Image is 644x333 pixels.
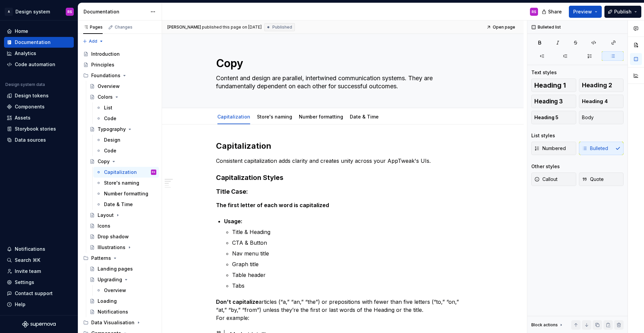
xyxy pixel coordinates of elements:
div: A [5,8,13,16]
div: Help [15,301,25,308]
div: Data Visualisation [91,319,135,326]
div: RS [152,169,155,176]
svg: Supernova Logo [22,321,56,328]
div: Home [15,28,28,35]
div: Capitalization [104,169,137,176]
textarea: Copy [215,55,468,72]
button: Contact support [4,288,74,299]
div: Date & Time [104,201,133,208]
div: Patterns [91,255,111,261]
div: Overview [98,83,120,90]
div: Design system data [5,82,45,87]
a: Design [93,135,159,145]
a: Analytics [4,48,74,59]
button: Heading 2 [579,79,624,92]
a: Storybook stories [4,124,74,134]
span: Publish [614,8,632,15]
span: Heading 2 [582,82,612,89]
h4: Title Case: [216,188,470,196]
span: Open page [493,25,515,30]
a: Loading [87,296,159,306]
div: Documentation [84,8,147,15]
div: Illustrations [98,244,125,251]
div: Upgrading [98,276,122,283]
span: Callout [534,176,557,183]
div: Code automation [15,61,55,68]
div: Store's naming [104,180,139,186]
button: Publish [604,6,641,18]
button: Help [4,299,74,310]
a: Invite team [4,266,74,277]
button: Heading 1 [531,79,576,92]
span: [PERSON_NAME] [167,25,201,30]
button: Callout [531,173,576,186]
div: Principles [91,61,114,68]
div: Loading [98,298,117,304]
div: Changes [115,25,132,30]
a: Icons [87,221,159,231]
button: Search ⌘K [4,255,74,266]
p: CTA & Button [232,239,470,247]
a: Components [4,101,74,112]
button: Heading 4 [579,95,624,108]
a: Overview [87,81,159,92]
button: Body [579,111,624,124]
div: Foundations [91,72,120,79]
div: Date & Time [347,109,381,124]
a: Code [93,145,159,156]
a: Code [93,113,159,124]
div: Landing pages [98,266,133,272]
a: Code automation [4,59,74,70]
span: Preview [573,8,592,15]
button: Quote [579,173,624,186]
span: Share [548,8,562,15]
a: Store's naming [93,178,159,188]
a: Store's naming [257,114,292,120]
div: Block actions [531,322,558,328]
a: Design tokens [4,90,74,101]
div: Layout [98,212,114,219]
span: Numbered [534,145,566,152]
div: RS [532,9,536,14]
a: Assets [4,112,74,123]
h2: Capitalization [216,141,470,151]
div: Capitalization [215,109,253,124]
a: Typography [87,124,159,135]
span: Quote [582,176,604,183]
div: Icons [98,223,110,229]
a: Date & Time [350,114,379,120]
button: Heading 3 [531,95,576,108]
a: Settings [4,277,74,288]
div: List [104,104,112,111]
div: Storybook stories [15,126,56,132]
div: Components [15,103,45,110]
a: Number formatting [93,188,159,199]
span: Body [582,114,594,121]
a: Capitalization [217,114,250,120]
p: articles (“a,” “an,” “the”) or prepositions with fewer than five letters (“to,” “on,” “at,” “by,”... [216,298,470,322]
p: Table header [232,271,470,279]
button: Preview [569,6,602,18]
strong: The first letter of each word is capitalized [216,202,329,208]
div: Introduction [91,51,120,57]
div: Design [104,137,120,143]
p: Graph title [232,260,470,268]
div: Code [104,147,116,154]
a: Copy [87,156,159,167]
button: Heading 5 [531,111,576,124]
strong: Usage: [224,218,243,225]
div: Notifications [15,246,45,252]
a: Open page [484,22,518,32]
div: Assets [15,114,31,121]
a: Illustrations [87,242,159,253]
p: Tabs [232,282,470,290]
div: Settings [15,279,34,286]
button: Share [538,6,566,18]
div: Notifications [98,308,128,315]
button: ADesign systemRS [1,4,76,19]
a: Home [4,26,74,37]
div: Search ⌘K [15,257,40,264]
strong: Don't capitalize [216,298,259,305]
div: Design tokens [15,92,49,99]
a: Introduction [80,49,159,59]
